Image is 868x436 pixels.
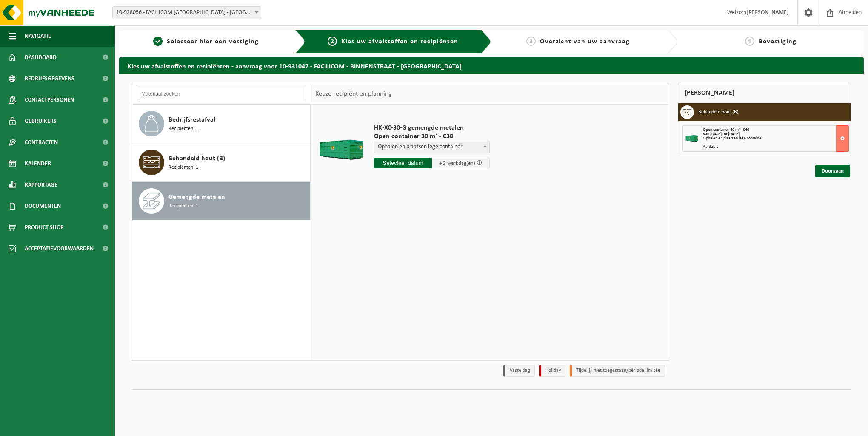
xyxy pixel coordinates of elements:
[341,38,458,45] span: Kies uw afvalstoffen en recipiënten
[25,132,58,153] span: Contracten
[328,37,337,46] span: 2
[745,37,754,46] span: 4
[759,38,797,45] span: Bevestiging
[25,238,94,259] span: Acceptatievoorwaarden
[570,365,665,377] li: Tijdelijk niet toegestaan/période limitée
[698,105,739,119] h3: Behandeld hout (B)
[25,68,74,89] span: Bedrijfsgegevens
[123,37,288,47] a: 1Selecteer hier een vestiging
[703,145,849,149] div: Aantal: 1
[703,127,749,132] span: Open container 40 m³ - C40
[167,38,259,45] span: Selecteer hier een vestiging
[374,141,489,153] span: Ophalen en plaatsen lege container
[374,141,490,153] span: Ophalen en plaatsen lege container
[137,88,306,100] input: Materiaal zoeken
[503,365,535,377] li: Vaste dag
[526,37,536,46] span: 3
[25,110,57,132] span: Gebruikers
[540,38,630,45] span: Overzicht van uw aanvraag
[25,153,51,174] span: Kalender
[132,182,311,220] button: Gemengde metalen Recipiënten: 1
[703,136,849,141] div: Ophalen en plaatsen lege container
[703,132,740,136] strong: Van [DATE] tot [DATE]
[374,158,432,168] input: Selecteer datum
[374,132,490,141] span: Open container 30 m³ - C30
[168,164,198,172] span: Recipiënten: 1
[25,174,57,195] span: Rapportage
[168,153,225,164] span: Behandeld hout (B)
[311,83,396,105] div: Keuze recipiënt en planning
[678,83,851,103] div: [PERSON_NAME]
[119,57,864,74] h2: Kies uw afvalstoffen en recipiënten - aanvraag voor 10-931047 - FACILICOM - BINNENSTRAAT - [GEOGR...
[132,105,311,143] button: Bedrijfsrestafval Recipiënten: 1
[815,165,850,177] a: Doorgaan
[168,202,198,210] span: Recipiënten: 1
[168,192,225,202] span: Gemengde metalen
[25,47,57,68] span: Dashboard
[374,124,490,132] span: HK-XC-30-G gemengde metalen
[25,195,61,217] span: Documenten
[539,365,565,377] li: Holiday
[168,125,198,133] span: Recipiënten: 1
[153,37,163,46] span: 1
[746,9,789,16] strong: [PERSON_NAME]
[439,161,475,166] span: + 2 werkdag(en)
[25,89,74,110] span: Contactpersonen
[132,143,311,182] button: Behandeld hout (B) Recipiënten: 1
[113,7,261,19] span: 10-928056 - FACILICOM NV - ANTWERPEN
[168,115,215,125] span: Bedrijfsrestafval
[25,217,63,238] span: Product Shop
[25,25,51,47] span: Navigatie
